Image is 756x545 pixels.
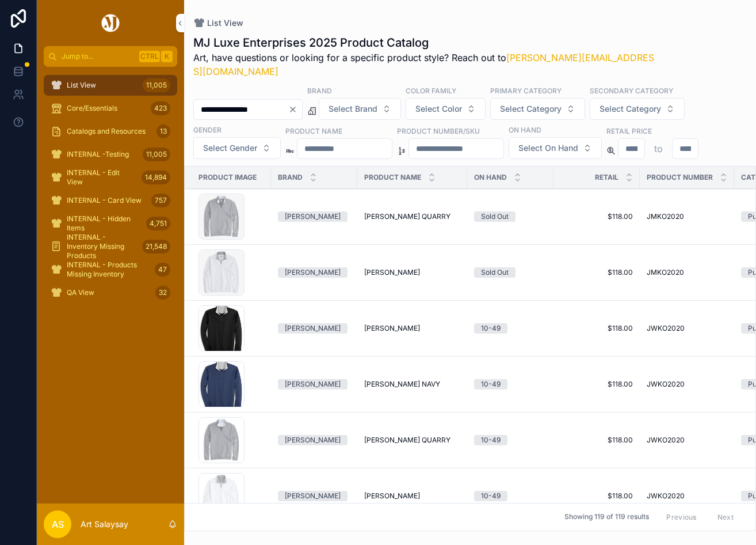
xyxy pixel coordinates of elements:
a: [PERSON_NAME] [278,491,350,501]
a: 10-49 [474,379,547,389]
span: [PERSON_NAME] NAVY [364,380,440,389]
span: Jump to... [62,52,135,61]
a: JWKO2020 [647,491,727,501]
span: K [162,52,171,61]
span: Ctrl [139,51,160,62]
div: scrollable content [37,67,184,318]
a: [PERSON_NAME] [364,324,460,333]
span: [PERSON_NAME] [364,491,420,501]
a: 10-49 [474,323,547,334]
div: [PERSON_NAME] [285,267,341,278]
span: Select Gender [203,142,257,154]
button: Select Button [590,98,685,120]
span: INTERNAL - Hidden Items [67,214,142,233]
span: INTERNAL - Edit View [67,168,137,187]
div: [PERSON_NAME] [285,323,341,334]
span: [PERSON_NAME] QUARRY [364,436,450,445]
a: [PERSON_NAME] [278,323,350,334]
a: [PERSON_NAME] [278,379,350,389]
span: JWKO2020 [647,324,685,333]
a: $118.00 [560,380,633,389]
a: Catalogs and Resources13 [44,121,177,142]
label: Gender [193,124,222,135]
span: [PERSON_NAME] QUARRY [364,212,450,221]
span: INTERNAL - Products Missing Inventory [67,260,150,279]
a: [PERSON_NAME] [278,211,350,222]
a: JWKO2020 [647,380,727,389]
span: Showing 119 of 119 results [564,513,649,522]
label: Retail Price [606,126,652,136]
label: Secondary Category [590,85,673,96]
div: 11,005 [143,78,170,92]
span: Select Category [600,103,661,115]
a: JMKO2020 [647,212,727,221]
p: Art Salaysay [81,518,128,530]
div: 14,894 [142,171,170,184]
a: INTERNAL - Edit View14,894 [44,167,177,188]
span: INTERNAL -Testing [67,150,129,159]
button: Clear [288,105,302,114]
div: [PERSON_NAME] [285,379,341,389]
button: Select Button [193,137,281,159]
span: [PERSON_NAME] [364,324,420,333]
span: QA View [67,288,94,297]
a: Sold Out [474,267,547,278]
span: Product Name [364,173,421,182]
span: Art, have questions or looking for a specific product style? Reach out to [193,51,660,78]
a: $118.00 [560,436,633,445]
span: JMKO2020 [647,268,684,277]
a: $118.00 [560,268,633,277]
span: Product Image [198,173,257,182]
a: JWKO2020 [647,436,727,445]
a: 10-49 [474,435,547,445]
button: Select Button [509,137,602,159]
a: INTERNAL - Products Missing Inventory47 [44,259,177,280]
label: Product Number/SKU [397,126,480,136]
div: 47 [155,263,170,277]
span: Product Number [647,173,713,182]
label: Brand [307,85,332,96]
a: INTERNAL - Hidden Items4,751 [44,213,177,234]
div: [PERSON_NAME] [285,211,341,222]
button: Select Button [406,98,486,120]
span: On Hand [474,173,507,182]
span: INTERNAL - Inventory Missing Products [67,233,138,260]
a: JWKO2020 [647,324,727,333]
div: 32 [155,286,170,300]
a: 10-49 [474,491,547,501]
img: App logo [100,14,121,32]
span: [PERSON_NAME] [364,268,420,277]
button: Select Button [319,98,401,120]
label: On Hand [509,124,541,135]
div: Sold Out [481,211,509,222]
div: Sold Out [481,267,509,278]
button: Jump to...CtrlK [44,46,177,67]
div: 757 [151,194,170,207]
span: List View [207,17,243,29]
span: Catalogs and Resources [67,127,146,136]
a: [PERSON_NAME] [364,268,460,277]
span: JWKO2020 [647,436,685,445]
span: Select Brand [329,103,377,115]
span: JWKO2020 [647,491,685,501]
span: List View [67,81,96,90]
a: Sold Out [474,211,547,222]
span: Brand [278,173,303,182]
a: $118.00 [560,212,633,221]
div: 4,751 [146,217,170,230]
h1: MJ Luxe Enterprises 2025 Product Catalog [193,35,660,51]
span: JMKO2020 [647,212,684,221]
a: $118.00 [560,491,633,501]
span: Select Color [415,103,462,115]
a: [PERSON_NAME] QUARRY [364,436,460,445]
div: 10-49 [481,323,501,334]
a: [PERSON_NAME] [364,491,460,501]
div: [PERSON_NAME] [285,491,341,501]
a: Core/Essentials423 [44,98,177,119]
a: $118.00 [560,324,633,333]
a: [PERSON_NAME] QUARRY [364,212,460,221]
label: Color Family [406,85,456,96]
